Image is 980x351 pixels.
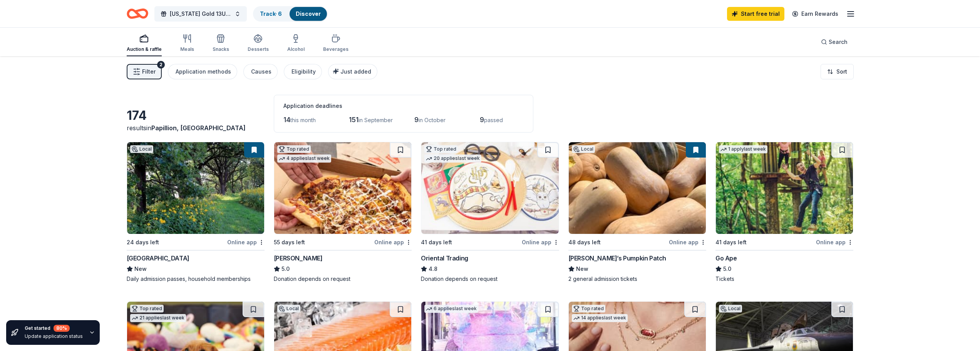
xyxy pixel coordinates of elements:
span: this month [290,117,316,123]
div: [PERSON_NAME] [274,254,323,263]
div: Daily admission passes, household memberships [127,275,265,283]
div: Tickets [715,275,853,283]
button: Filter2 [127,64,162,79]
span: in September [358,117,393,123]
div: Donation depends on request [274,275,412,283]
div: Local [719,305,742,312]
div: 80 % [54,325,70,332]
a: Start free trial [727,7,784,21]
div: Causes [251,67,271,76]
img: Image for Vala’s Pumpkin Patch [569,142,706,234]
div: Local [277,305,300,312]
a: Earn Rewards [787,7,843,21]
div: Application methods [176,67,231,76]
img: Image for Go Ape [716,142,853,234]
div: 21 applies last week [130,314,186,322]
div: Beverages [323,46,348,52]
div: Donation depends on request [421,275,559,283]
div: 2 [157,61,165,69]
div: Top rated [130,305,164,312]
span: Just added [340,68,371,75]
img: Image for Casey's [274,142,411,234]
button: Application methods [168,64,237,79]
span: Sort [836,67,847,76]
div: Top rated [277,145,311,153]
div: Eligibility [291,67,316,76]
button: Track· 6Discover [253,6,328,22]
span: 151 [349,116,358,124]
div: Oriental Trading [421,254,468,263]
div: Top rated [572,305,605,312]
div: Local [572,145,595,153]
button: Beverages [323,31,348,56]
div: Online app [522,237,559,247]
span: 9 [414,116,419,124]
span: 14 [283,116,290,124]
div: 174 [127,108,265,123]
div: Online app [227,237,265,247]
div: 55 days left [274,238,305,247]
a: Image for Vala’s Pumpkin PatchLocal48 days leftOnline app[PERSON_NAME]’s Pumpkin PatchNew2 genera... [568,142,706,283]
div: 24 days left [127,238,159,247]
div: Application deadlines [283,101,524,111]
div: Update application status [25,333,83,339]
a: Track· 6 [260,10,282,17]
div: 1 apply last week [719,145,767,153]
div: 6 applies last week [424,305,478,313]
span: [US_STATE] Gold 13U Golf Tournament [170,9,231,18]
span: Filter [142,67,156,76]
button: [US_STATE] Gold 13U Golf Tournament [154,6,247,22]
div: Get started [25,325,83,332]
button: Meals [180,31,194,56]
span: 9 [480,116,484,124]
span: 5.0 [723,264,731,274]
button: Auction & raffle [127,31,162,56]
div: 14 applies last week [572,314,628,322]
div: 41 days left [715,238,747,247]
span: Search [829,37,848,47]
button: Search [815,34,854,50]
button: Sort [821,64,854,79]
button: Eligibility [284,64,322,79]
a: Image for Oriental TradingTop rated20 applieslast week41 days leftOnline appOriental Trading4.8Do... [421,142,559,283]
a: Image for Go Ape1 applylast week41 days leftOnline appGo Ape5.0Tickets [715,142,853,283]
div: Top rated [424,145,458,153]
button: Causes [243,64,278,79]
div: Online app [816,237,853,247]
a: Home [127,5,148,23]
a: Image for Casey'sTop rated4 applieslast week55 days leftOnline app[PERSON_NAME]5.0Donation depend... [274,142,412,283]
button: Alcohol [287,31,305,56]
div: 2 general admission tickets [568,275,706,283]
div: Local [130,145,153,153]
div: Snacks [213,46,229,52]
div: [GEOGRAPHIC_DATA] [127,254,189,263]
div: 48 days left [568,238,601,247]
div: [PERSON_NAME]’s Pumpkin Patch [568,254,666,263]
span: in October [419,117,446,123]
div: 41 days left [421,238,452,247]
div: results [127,123,265,133]
span: 4.8 [429,264,437,274]
button: Desserts [248,31,269,56]
button: Snacks [213,31,229,56]
div: Online app [374,237,412,247]
a: Discover [296,10,321,17]
span: in [146,124,246,132]
div: Alcohol [287,46,305,52]
div: Go Ape [715,254,737,263]
button: Just added [328,64,377,79]
div: 20 applies last week [424,155,481,163]
span: Papillion, [GEOGRAPHIC_DATA] [151,124,246,132]
img: Image for Oriental Trading [421,142,558,234]
div: Auction & raffle [127,46,162,52]
span: passed [484,117,503,123]
div: Meals [180,46,194,52]
div: Online app [669,237,706,247]
div: 4 applies last week [277,155,331,163]
div: Desserts [248,46,269,52]
img: Image for Fontenelle Forest [127,142,264,234]
span: New [576,264,588,274]
a: Image for Fontenelle ForestLocal24 days leftOnline app[GEOGRAPHIC_DATA]NewDaily admission passes,... [127,142,265,283]
span: 5.0 [281,264,290,274]
span: New [134,264,147,274]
